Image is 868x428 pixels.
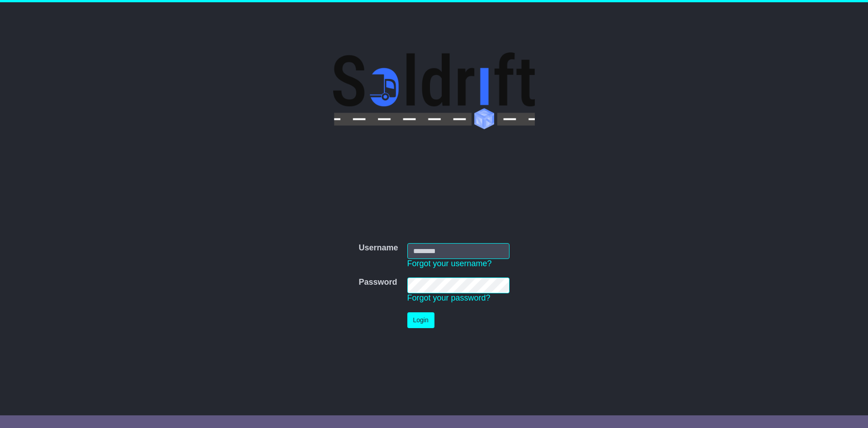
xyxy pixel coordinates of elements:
img: Soldrift Pty Ltd [333,52,534,129]
label: Username [359,243,398,253]
a: Forgot your password? [407,293,491,302]
button: Login [407,312,434,328]
label: Password [359,277,397,287]
a: Forgot your username? [407,259,492,268]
